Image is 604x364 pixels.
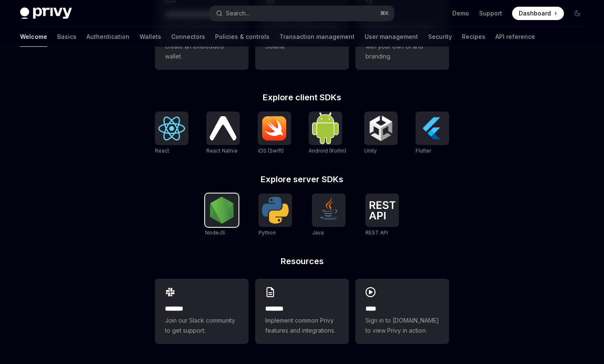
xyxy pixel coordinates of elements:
[205,193,239,237] a: NodeJSNodeJS
[86,27,129,47] a: Authentication
[512,7,564,20] a: Dashboard
[416,112,449,155] a: FlutterFlutter
[312,112,339,144] img: Android (Kotlin)
[315,197,342,224] img: Java
[479,9,502,18] a: Support
[369,201,396,219] img: REST API
[165,316,239,336] span: Join our Slack community to get support.
[262,197,289,224] img: Python
[419,115,446,142] img: Flutter
[255,279,349,344] a: **** **Implement common Privy features and integrations.
[158,117,185,140] img: React
[210,116,236,140] img: React Native
[258,148,284,154] span: iOS (Swift)
[206,112,240,155] a: React NativeReact Native
[355,279,449,344] a: ****Sign in to [DOMAIN_NAME] to view Privy in action.
[462,27,485,47] a: Recipes
[20,8,72,19] img: dark logo
[364,148,377,154] span: Unity
[365,27,418,47] a: User management
[365,193,399,237] a: REST APIREST API
[155,175,449,183] h2: Explore server SDKs
[365,229,388,236] span: REST API
[155,279,249,344] a: **** **Join our Slack community to get support.
[140,27,161,47] a: Wallets
[309,148,346,154] span: Android (Kotlin)
[495,27,535,47] a: API reference
[571,7,584,20] button: Toggle dark mode
[380,10,389,17] span: ⌘ K
[155,148,169,154] span: React
[368,115,394,142] img: Unity
[312,193,345,237] a: JavaJava
[155,257,449,265] h2: Resources
[210,6,393,21] button: Search...⌘K
[226,8,249,18] div: Search...
[57,27,76,47] a: Basics
[215,27,269,47] a: Policies & controls
[155,93,449,102] h2: Explore client SDKs
[205,229,225,236] span: NodeJS
[171,27,205,47] a: Connectors
[259,193,292,237] a: PythonPython
[416,148,431,154] span: Flutter
[20,27,47,47] a: Welcome
[155,112,188,155] a: ReactReact
[428,27,452,47] a: Security
[259,229,276,236] span: Python
[309,112,346,155] a: Android (Kotlin)Android (Kotlin)
[452,9,469,18] a: Demo
[208,197,235,224] img: NodeJS
[258,112,291,155] a: iOS (Swift)iOS (Swift)
[279,27,355,47] a: Transaction management
[265,316,339,336] span: Implement common Privy features and integrations.
[312,229,324,236] span: Java
[365,316,439,336] span: Sign in to [DOMAIN_NAME] to view Privy in action.
[261,116,288,141] img: iOS (Swift)
[364,112,398,155] a: UnityUnity
[519,9,551,18] span: Dashboard
[206,148,238,154] span: React Native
